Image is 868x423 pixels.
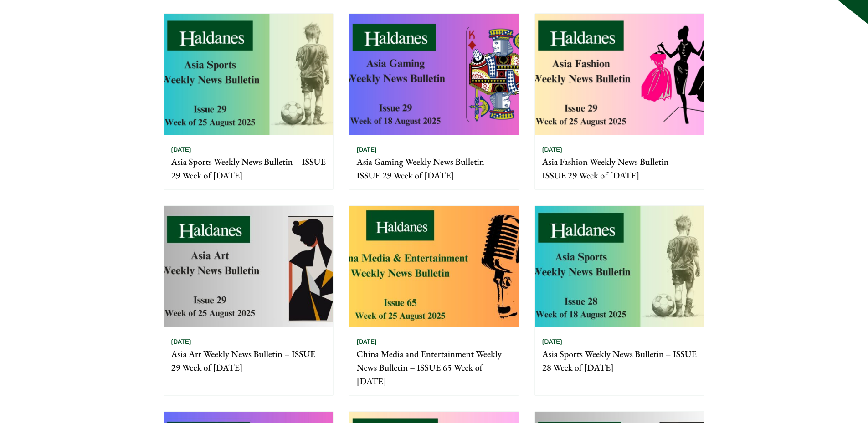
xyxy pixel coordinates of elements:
a: [DATE] China Media and Entertainment Weekly News Bulletin – ISSUE 65 Week of [DATE] [349,205,519,396]
p: Asia Art Weekly News Bulletin – ISSUE 29 Week of [DATE] [171,347,326,374]
time: [DATE] [357,337,377,346]
a: [DATE] Asia Sports Weekly News Bulletin – ISSUE 28 Week of [DATE] [534,205,704,396]
a: [DATE] Asia Sports Weekly News Bulletin – ISSUE 29 Week of [DATE] [164,13,334,190]
a: [DATE] Asia Art Weekly News Bulletin – ISSUE 29 Week of [DATE] [164,205,334,396]
a: [DATE] Asia Fashion Weekly News Bulletin – ISSUE 29 Week of [DATE] [534,13,704,190]
time: [DATE] [171,145,191,153]
p: Asia Sports Weekly News Bulletin – ISSUE 28 Week of [DATE] [542,347,697,374]
time: [DATE] [357,145,377,153]
a: [DATE] Asia Gaming Weekly News Bulletin – ISSUE 29 Week of [DATE] [349,13,519,190]
time: [DATE] [542,145,562,153]
time: [DATE] [542,337,562,346]
time: [DATE] [171,337,191,346]
p: Asia Gaming Weekly News Bulletin – ISSUE 29 Week of [DATE] [357,155,511,182]
p: China Media and Entertainment Weekly News Bulletin – ISSUE 65 Week of [DATE] [357,347,511,388]
p: Asia Sports Weekly News Bulletin – ISSUE 29 Week of [DATE] [171,155,326,182]
p: Asia Fashion Weekly News Bulletin – ISSUE 29 Week of [DATE] [542,155,697,182]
